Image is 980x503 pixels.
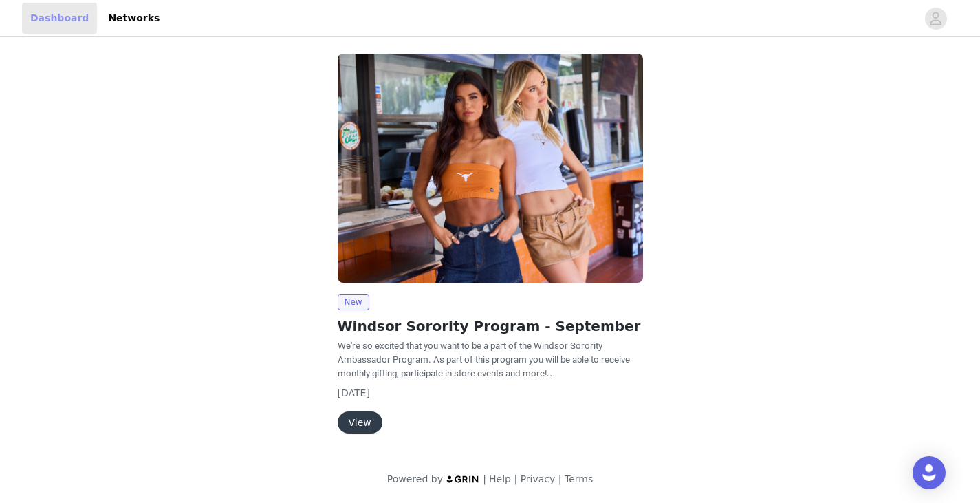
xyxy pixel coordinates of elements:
[565,473,593,484] a: Terms
[489,473,511,484] a: Help
[338,54,643,283] img: Windsor
[929,8,942,30] div: avatar
[558,473,562,484] span: |
[913,456,946,489] div: Open Intercom Messenger
[22,3,97,34] a: Dashboard
[387,473,443,484] span: Powered by
[338,341,630,378] span: We're so excited that you want to be a part of the Windsor Sorority Ambassador Program. As part o...
[338,316,643,336] h2: Windsor Sorority Program - September
[514,473,517,484] span: |
[338,294,369,310] span: New
[338,418,382,428] a: View
[483,473,486,484] span: |
[338,411,382,434] button: View
[521,473,556,484] a: Privacy
[100,3,168,34] a: Networks
[338,387,370,398] span: [DATE]
[446,475,480,484] img: logo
